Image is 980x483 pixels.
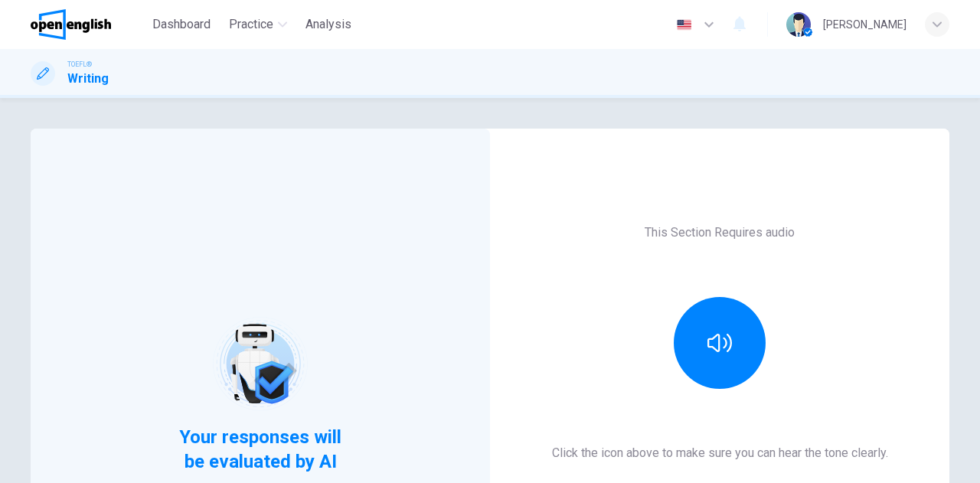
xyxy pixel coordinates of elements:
[152,15,211,34] span: Dashboard
[299,11,358,38] button: Analysis
[211,315,309,413] img: robot icon
[823,15,906,34] div: [PERSON_NAME]
[552,444,888,462] h6: Click the icon above to make sure you can hear the tone clearly.
[31,9,111,40] img: OpenEnglish logo
[305,15,351,34] span: Analysis
[31,9,146,40] a: OpenEnglish logo
[146,11,217,38] button: Dashboard
[229,15,273,34] span: Practice
[786,12,811,37] img: Profile picture
[67,70,109,88] h1: Writing
[67,59,92,70] span: TOEFL®
[168,425,354,474] span: Your responses will be evaluated by AI
[675,19,694,31] img: en
[223,11,293,38] button: Practice
[645,224,795,242] h6: This Section Requires audio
